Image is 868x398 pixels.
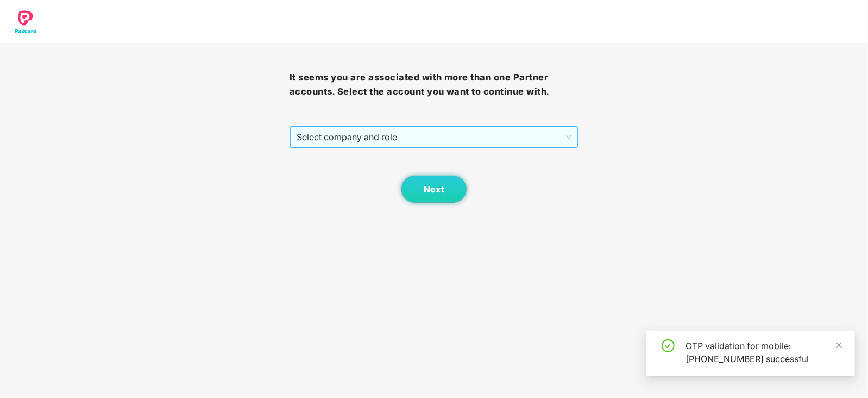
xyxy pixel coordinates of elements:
div: OTP validation for mobile: [PHONE_NUMBER] successful [685,339,842,365]
button: Next [401,176,467,203]
h3: It seems you are associated with more than one Partner accounts. Select the account you want to c... [290,71,579,98]
span: Select company and role [297,127,572,147]
span: Next [424,184,444,195]
span: close [835,341,843,349]
span: check-circle [662,339,675,352]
